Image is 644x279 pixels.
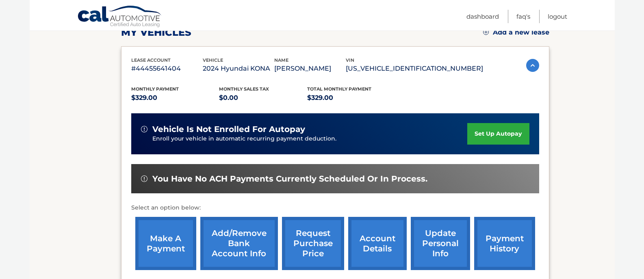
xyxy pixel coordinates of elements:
span: Monthly sales Tax [219,86,269,92]
span: name [274,57,288,63]
span: vehicle [203,57,223,63]
img: alert-white.svg [141,175,147,182]
span: vin [346,57,354,63]
span: lease account [131,57,171,63]
img: add.svg [483,29,489,35]
a: Cal Automotive [77,5,163,29]
p: [PERSON_NAME] [274,63,346,74]
a: Dashboard [466,10,499,23]
a: update personal info [411,217,470,270]
a: Logout [548,10,567,23]
img: alert-white.svg [141,126,147,132]
span: vehicle is not enrolled for autopay [152,124,305,134]
a: account details [348,217,407,270]
p: $0.00 [219,92,307,104]
p: Select an option below: [131,203,539,213]
p: #44455641404 [131,63,203,74]
a: set up autopay [467,123,529,145]
span: Total Monthly Payment [307,86,371,92]
p: 2024 Hyundai KONA [203,63,274,74]
a: Add a new lease [483,28,549,37]
p: $329.00 [131,92,219,104]
h2: my vehicles [121,26,191,39]
a: make a payment [135,217,196,270]
a: payment history [474,217,535,270]
a: FAQ's [516,10,530,23]
a: request purchase price [282,217,344,270]
p: [US_VEHICLE_IDENTIFICATION_NUMBER] [346,63,483,74]
span: Monthly Payment [131,86,179,92]
p: Enroll your vehicle in automatic recurring payment deduction. [152,134,468,143]
span: You have no ACH payments currently scheduled or in process. [152,174,427,184]
a: Add/Remove bank account info [200,217,278,270]
img: accordion-active.svg [526,59,539,72]
p: $329.00 [307,92,395,104]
